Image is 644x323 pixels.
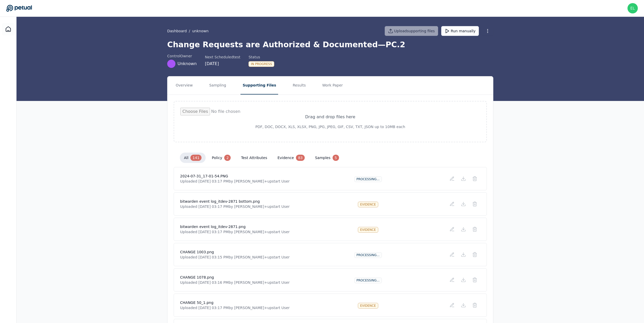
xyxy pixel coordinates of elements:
button: Download File [458,174,469,183]
div: [DATE] [205,61,240,67]
h4: bitwarden event log_itdev-2871 bottom.png [180,199,290,204]
div: 5 [333,155,339,161]
button: Add/Edit Description [446,199,458,209]
button: Results [291,76,308,94]
p: Uploaded [DATE] 03:17 PM by [PERSON_NAME]+upstart User [180,179,290,184]
div: control Owner [167,53,197,59]
nav: Tabs [167,76,493,94]
h4: CHANGE 1078.png [180,275,290,280]
button: Add/Edit Description [446,250,458,259]
a: Dashboard [2,23,14,35]
div: 2 [224,155,231,161]
button: samples 5 [311,153,343,163]
button: Delete File [469,301,480,310]
button: Overview [174,76,195,94]
button: Delete File [469,275,480,285]
button: Download File [458,301,469,310]
button: all 141 [180,153,206,163]
button: Uploadsupporting files [385,26,438,36]
h1: Change Requests are Authorized & Documented — PC.2 [167,40,493,49]
div: Processing... [354,278,382,283]
p: Uploaded [DATE] 03:16 PM by [PERSON_NAME]+upstart User [180,280,290,285]
div: 83 [296,155,305,161]
a: Dashboard [167,28,187,34]
button: Add/Edit Description [446,225,458,234]
div: In Progress [248,61,274,67]
button: Download File [458,275,469,285]
button: Delete File [469,199,480,209]
button: Work Paper [320,76,345,94]
button: policy 2 [208,153,235,163]
button: Delete File [469,250,480,259]
div: Next Scheduled test [205,54,240,60]
button: Download File [458,250,469,259]
button: Delete File [469,225,480,234]
button: Download File [458,225,469,234]
button: Download File [458,199,469,209]
button: Delete File [469,174,480,183]
h4: bitwarden event log_itdev-2871.png [180,224,290,229]
p: Uploaded [DATE] 03:17 PM by [PERSON_NAME]+upstart User [180,305,290,310]
button: Add/Edit Description [446,275,458,285]
span: Unknown [178,61,197,67]
img: eliot+upstart@petual.ai [627,3,638,13]
div: 141 [190,155,202,161]
div: evidence [358,227,378,233]
div: evidence [358,303,378,309]
h4: CHANGE 1003.png [180,249,290,255]
p: Uploaded [DATE] 03:15 PM by [PERSON_NAME]+upstart User [180,255,290,260]
div: Status [248,54,274,60]
button: Add/Edit Description [446,301,458,310]
button: Supporting Files [240,76,278,94]
button: evidence 83 [273,153,309,163]
h4: 2024-07-31_17-01-54.PNG [180,174,290,179]
button: Run manually [441,26,479,36]
p: Uploaded [DATE] 03:17 PM by [PERSON_NAME]+upstart User [180,204,290,209]
p: Uploaded [DATE] 03:17 PM by [PERSON_NAME]+upstart User [180,229,290,234]
div: Processing... [354,176,382,182]
div: Processing... [354,252,382,258]
div: evidence [358,202,378,207]
button: Add/Edit Description [446,174,458,183]
button: test attributes [237,153,271,162]
div: / [167,28,208,34]
h4: CHANGE 50_1.png [180,300,290,305]
a: Go to Dashboard [6,5,32,12]
button: unknown [192,28,209,34]
button: Sampling [207,76,228,94]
